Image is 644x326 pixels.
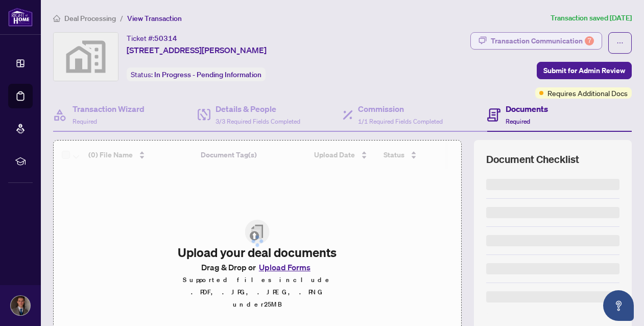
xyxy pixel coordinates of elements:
[616,39,624,46] span: ellipsis
[8,8,33,27] img: logo
[506,103,548,115] h4: Documents
[64,14,116,23] span: Deal Processing
[120,12,123,24] li: /
[154,70,261,79] span: In Progress - Pending Information
[73,118,97,125] span: Required
[127,32,177,44] div: Ticket #:
[486,152,579,167] span: Document Checklist
[358,103,443,115] h4: Commission
[127,14,182,23] span: View Transaction
[11,296,30,315] img: Profile Icon
[537,62,632,79] button: Submit for Admin Review
[127,67,266,81] div: Status:
[73,103,145,115] h4: Transaction Wizard
[603,290,634,321] button: Open asap
[154,34,177,43] span: 50314
[216,118,300,125] span: 3/3 Required Fields Completed
[585,36,594,45] div: 7
[216,103,300,115] h4: Details & People
[506,118,530,125] span: Required
[551,12,632,24] article: Transaction saved [DATE]
[491,33,594,49] div: Transaction Communication
[127,44,267,56] span: [STREET_ADDRESS][PERSON_NAME]
[547,87,628,99] span: Requires Additional Docs
[543,62,625,79] span: Submit for Admin Review
[470,32,602,50] button: Transaction Communication7
[54,33,118,81] img: svg%3e
[358,118,443,125] span: 1/1 Required Fields Completed
[53,15,60,22] span: home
